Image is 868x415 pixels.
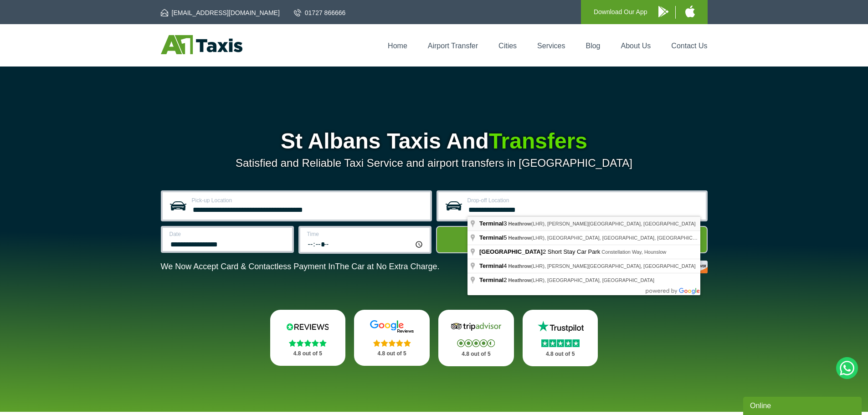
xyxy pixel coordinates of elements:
[533,348,588,360] p: 4.8 out of 5
[449,320,503,333] img: Tripadvisor
[161,262,440,272] p: We Now Accept Card & Contactless Payment In
[658,6,668,17] img: A1 Taxis Android App
[479,277,508,283] span: 2
[508,263,531,269] span: Heathrow
[479,262,508,269] span: 4
[448,348,504,360] p: 4.8 out of 5
[498,42,517,50] a: Cities
[307,231,424,237] label: Time
[533,320,588,333] img: Trustpilot
[364,348,420,359] p: 4.8 out of 5
[479,220,508,227] span: 3
[192,198,425,203] label: Pick-up Location
[743,395,863,415] iframe: chat widget
[270,310,346,366] a: Reviews.io Stars 4.8 out of 5
[373,339,411,347] img: Stars
[479,248,601,255] span: 2 Short Stay Car Park
[508,235,709,241] span: (LHR), [GEOGRAPHIC_DATA], [GEOGRAPHIC_DATA], [GEOGRAPHIC_DATA]
[169,231,287,237] label: Date
[541,339,580,347] img: Stars
[161,157,708,169] p: Satisfied and Reliable Taxi Service and airport transfers in [GEOGRAPHIC_DATA]
[467,198,700,203] label: Drop-off Location
[161,35,242,54] img: A1 Taxis St Albans LTD
[479,234,503,241] span: Terminal
[335,262,439,271] span: The Car at No Extra Charge.
[479,220,503,227] span: Terminal
[294,8,346,17] a: 01727 866666
[508,221,531,226] span: Heathrow
[479,248,543,255] span: [GEOGRAPHIC_DATA]
[365,320,419,333] img: Google
[479,277,503,283] span: Terminal
[436,226,708,253] button: Get Quote
[280,348,336,359] p: 4.8 out of 5
[508,235,531,241] span: Heathrow
[685,5,695,17] img: A1 Taxis iPhone App
[161,130,708,152] h1: St Albans Taxis And
[671,42,707,50] a: Contact Us
[438,310,514,366] a: Tripadvisor Stars 4.8 out of 5
[586,42,600,50] a: Blog
[508,277,531,283] span: Heathrow
[601,249,666,255] span: Constellation Way, Hounslow
[388,42,407,50] a: Home
[479,234,508,241] span: 5
[428,42,478,50] a: Airport Transfer
[508,277,654,283] span: (LHR), [GEOGRAPHIC_DATA], [GEOGRAPHIC_DATA]
[621,42,651,50] a: About Us
[508,221,695,226] span: (LHR), [PERSON_NAME][GEOGRAPHIC_DATA], [GEOGRAPHIC_DATA]
[161,8,280,17] a: [EMAIL_ADDRESS][DOMAIN_NAME]
[523,310,598,366] a: Trustpilot Stars 4.8 out of 5
[594,6,647,18] p: Download Our App
[289,339,327,347] img: Stars
[489,129,587,153] span: Transfers
[479,262,503,269] span: Terminal
[537,42,565,50] a: Services
[354,310,430,366] a: Google Stars 4.8 out of 5
[457,339,495,347] img: Stars
[508,263,695,269] span: (LHR), [PERSON_NAME][GEOGRAPHIC_DATA], [GEOGRAPHIC_DATA]
[280,320,335,333] img: Reviews.io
